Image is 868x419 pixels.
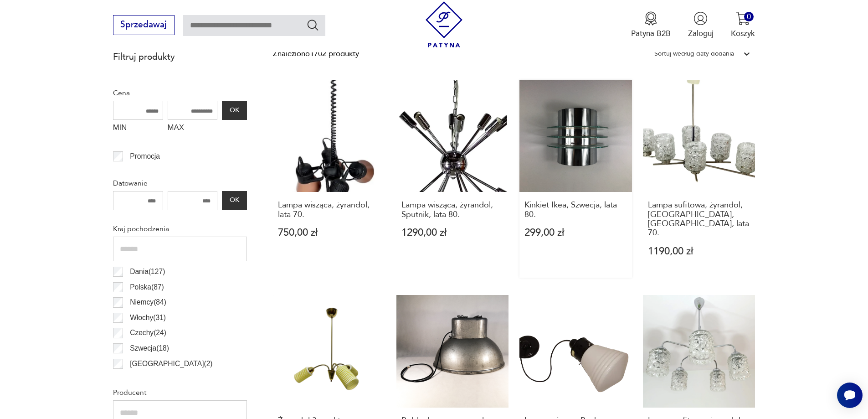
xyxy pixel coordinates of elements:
button: Zaloguj [688,11,714,39]
a: Lampa wisząca, żyrandol, lata 70.Lampa wisząca, żyrandol, lata 70.750,00 zł [273,80,385,278]
a: Sprzedawaj [113,22,175,29]
img: Ikona medalu [644,11,658,26]
button: Szukaj [306,18,319,31]
p: [GEOGRAPHIC_DATA] ( 2 ) [130,358,212,370]
label: MAX [168,120,218,137]
p: Kraj pochodzenia [113,223,247,235]
img: Patyna - sklep z meblami i dekoracjami vintage [421,1,467,47]
h3: Lampa wisząca, żyrandol, lata 70. [278,201,380,219]
p: Koszyk [731,28,755,39]
div: 0 [744,12,754,21]
a: Lampa sufitowa, żyrandol, Meos, Polska, lata 70.Lampa sufitowa, żyrandol, [GEOGRAPHIC_DATA], [GEO... [643,80,755,278]
p: Filtruj produkty [113,51,247,63]
iframe: Smartsupp widget button [837,383,863,408]
button: OK [222,191,247,210]
p: Patyna B2B [631,28,671,39]
div: Sortuj według daty dodania [654,48,734,60]
img: Ikonka użytkownika [693,11,708,26]
p: 750,00 zł [278,228,380,238]
p: Producent [113,387,247,398]
img: Ikona koszyka [736,11,750,26]
button: 0Koszyk [731,11,755,39]
p: 1190,00 zł [648,247,750,256]
button: Patyna B2B [631,11,671,39]
a: Lampa wisząca, żyrandol, Sputnik, lata 80.Lampa wisząca, żyrandol, Sputnik, lata 80.1290,00 zł [396,80,509,278]
h3: Kinkiet Ikea, Szwecja, lata 80. [524,201,627,219]
p: [GEOGRAPHIC_DATA] ( 2 ) [130,373,212,385]
a: Kinkiet Ikea, Szwecja, lata 80.Kinkiet Ikea, Szwecja, lata 80.299,00 zł [519,80,632,278]
button: OK [222,101,247,120]
div: Znaleziono 1702 produkty [273,48,359,60]
p: Polska ( 87 ) [130,281,164,293]
p: 1290,00 zł [401,228,504,238]
h3: Lampa sufitowa, żyrandol, [GEOGRAPHIC_DATA], [GEOGRAPHIC_DATA], lata 70. [648,201,750,238]
p: Niemcy ( 84 ) [130,296,166,308]
p: Czechy ( 24 ) [130,327,166,339]
p: 299,00 zł [524,228,627,238]
p: Włochy ( 31 ) [130,312,166,324]
h3: Lampa wisząca, żyrandol, Sputnik, lata 80. [401,201,504,219]
p: Datowanie [113,177,247,189]
button: Sprzedawaj [113,15,175,35]
a: Ikona medaluPatyna B2B [631,11,671,39]
p: Zaloguj [688,28,714,39]
p: Dania ( 127 ) [130,266,165,278]
p: Szwecja ( 18 ) [130,342,169,354]
p: Cena [113,87,247,99]
label: MIN [113,120,163,137]
p: Promocja [130,150,160,162]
